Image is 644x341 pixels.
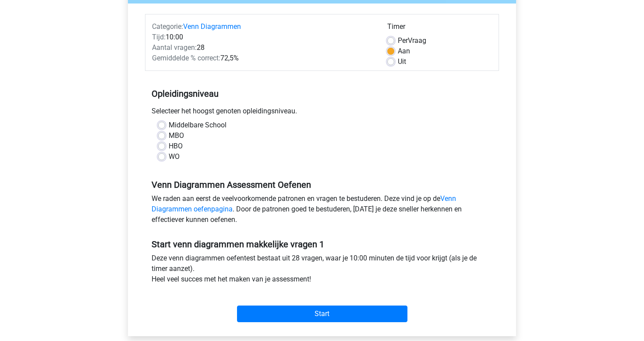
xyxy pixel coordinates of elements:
h5: Opleidingsniveau [152,85,492,102]
span: Aantal vragen: [152,43,197,52]
span: Tijd: [152,33,166,41]
input: Start [237,306,407,322]
label: Middelbare School [169,120,226,130]
div: 72,5% [145,53,381,63]
label: WO [169,151,180,162]
span: Gemiddelde % correct: [152,54,220,62]
label: MBO [169,130,184,141]
label: Vraag [398,35,426,46]
div: Selecteer het hoogst genoten opleidingsniveau. [145,106,499,120]
label: HBO [169,141,183,151]
label: Uit [398,56,406,67]
div: Timer [387,21,492,35]
h5: Start venn diagrammen makkelijke vragen 1 [152,239,492,250]
div: Deze venn diagrammen oefentest bestaat uit 28 vragen, waar je 10:00 minuten de tijd voor krijgt (... [145,253,499,288]
div: We raden aan eerst de veelvoorkomende patronen en vragen te bestuderen. Deze vind je op de . Door... [145,193,499,229]
span: Per [398,36,408,45]
h5: Venn Diagrammen Assessment Oefenen [152,179,492,190]
span: Categorie: [152,22,183,31]
div: 28 [145,42,381,53]
div: 10:00 [145,32,381,42]
a: Venn Diagrammen [183,22,241,31]
label: Aan [398,46,410,56]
